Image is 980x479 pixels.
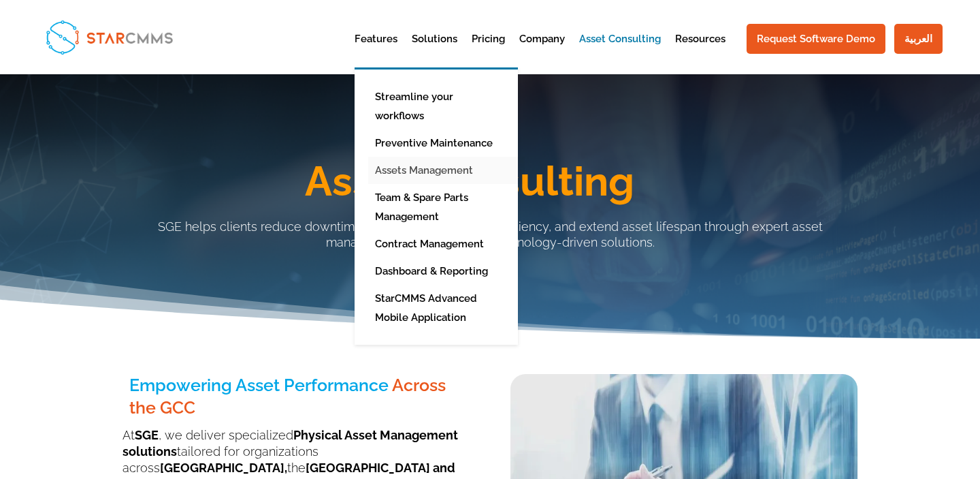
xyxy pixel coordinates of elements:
[122,219,857,251] p: SGE helps clients reduce downtime, improve maintenance efficiency, and extend asset lifespan thro...
[129,375,446,418] span: Across the GCC
[368,285,525,331] a: StarCMMS Advanced Mobile Application
[135,428,159,442] b: SGE
[412,34,457,67] a: Solutions
[747,24,885,54] a: Request Software Demo
[747,332,980,479] iframe: Chat Widget
[368,83,525,129] a: Streamline your workflows
[368,258,525,285] a: Dashboard & Reporting
[519,34,565,67] a: Company
[368,157,525,184] a: Assets Management
[894,24,943,54] a: العربية
[579,34,661,67] a: Asset Consulting
[368,230,525,258] a: Contract Management
[675,34,725,67] a: Resources
[355,34,397,67] a: Features
[40,14,178,59] img: StarCMMS
[472,34,505,67] a: Pricing
[368,129,525,157] a: Preventive Maintenance
[129,375,389,395] span: Empowering Asset Performance
[82,161,857,208] h1: Asset Consulting
[368,184,525,230] a: Team & Spare Parts Management
[160,461,287,475] b: [GEOGRAPHIC_DATA],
